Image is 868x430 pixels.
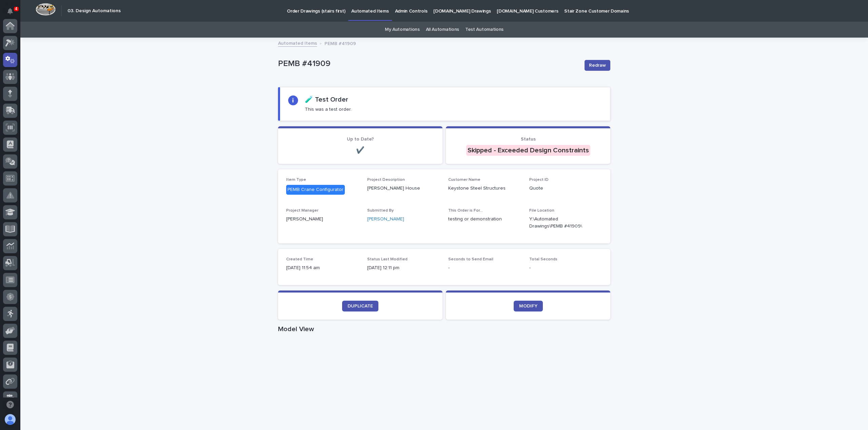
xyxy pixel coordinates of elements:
[367,257,408,261] span: Status Last Modified
[585,60,610,71] button: Redraw
[514,301,543,311] a: MODIFY
[448,178,480,182] span: Customer Name
[286,216,359,223] p: [PERSON_NAME]
[324,39,356,47] p: PEMB #41909
[67,8,121,14] h2: 03. Design Automations
[286,146,434,154] p: ✔️
[448,257,493,261] span: Seconds to Send Email
[589,62,606,69] span: Redraw
[286,185,345,195] div: PEMB Crane Configurator
[3,4,17,18] button: Notifications
[286,257,313,261] span: Created Time
[286,264,359,272] p: [DATE] 11:54 am
[448,209,483,213] span: This Order is For...
[448,185,521,192] p: Keystone Steel Structures
[8,8,17,19] div: Notifications4
[448,264,521,272] p: -
[278,59,579,69] p: PEMB #41909
[286,209,318,213] span: Project Manager
[465,22,504,38] a: Test Automations
[521,137,536,142] span: Status
[519,304,537,308] span: MODIFY
[367,264,440,272] p: [DATE] 12:11 pm
[529,178,549,182] span: Project ID
[286,178,306,182] span: Item Type
[305,95,348,104] h2: 🧪 Test Order
[367,178,405,182] span: Project Description
[426,22,459,38] a: All Automations
[347,137,374,142] span: Up to Date?
[278,39,317,47] a: Automated Items
[36,3,56,16] img: Workspace Logo
[448,216,521,223] p: testing or demonstration
[348,304,373,308] span: DUPLICATE
[3,412,17,427] button: users-avatar
[367,185,440,192] p: [PERSON_NAME] House
[529,209,554,213] span: File Location
[367,209,394,213] span: Submitted By
[385,22,420,38] a: My Automations
[367,216,404,223] a: [PERSON_NAME]
[529,264,602,272] p: -
[278,325,610,333] h1: Model View
[15,6,17,11] p: 4
[529,185,602,192] p: Quote
[3,397,17,412] button: Open support chat
[529,216,586,230] : Y:\Automated Drawings\PEMB #41909\
[466,145,590,156] div: Skipped - Exceeded Design Constraints
[529,257,557,261] span: Total Seconds
[305,106,352,112] p: This was a test order.
[342,301,378,311] a: DUPLICATE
